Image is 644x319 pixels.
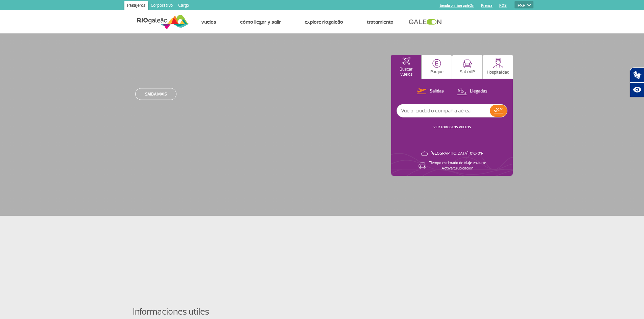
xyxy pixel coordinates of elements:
a: VER TODOS LOS VUELOS [433,125,471,129]
a: Tratamiento [367,19,393,25]
a: Pasajeros [124,1,148,11]
p: Salidas [430,88,444,95]
button: Abrir recursos assistivos. [630,82,644,97]
a: Prensa [481,3,493,8]
h4: Informaciones utiles [133,305,511,318]
img: hospitality.svg [493,58,503,68]
p: Llegadas [470,88,487,95]
button: Abrir tradutor de língua de sinais. [630,68,644,82]
img: vipRoom.svg [463,59,472,68]
a: RQS [499,3,507,8]
button: Sala VIP [452,55,482,79]
button: VER TODOS LOS VUELOS [431,125,473,130]
button: Parque [422,55,452,79]
a: Vuelos [201,19,216,25]
button: Buscar vuelos [391,55,421,79]
a: Corporativo [148,1,175,11]
a: Explore RIOgaleão [305,19,343,25]
img: carParkingHome.svg [432,59,441,68]
button: Llegadas [455,87,490,96]
div: Plugin de acessibilidade da Hand Talk. [630,68,644,97]
a: Cargo [175,1,192,11]
a: Saiba mais [135,88,176,100]
img: airplaneHomeActive.svg [402,57,410,65]
p: [GEOGRAPHIC_DATA]: 0°C/0°F [431,151,483,156]
p: Tiempo estimado de viaje en auto: Activa tu ubicación [429,160,486,171]
p: Hospitalidad [487,70,509,75]
a: tienda on-line galeOn [440,3,474,8]
p: Buscar vuelos [395,67,418,77]
a: Cómo llegar y salir [240,19,281,25]
button: Hospitalidad [483,55,513,79]
p: Parque [430,70,444,75]
p: Sala VIP [460,70,475,75]
button: Salidas [415,87,446,96]
input: Vuelo, ciudad o compañía aérea [397,104,490,117]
